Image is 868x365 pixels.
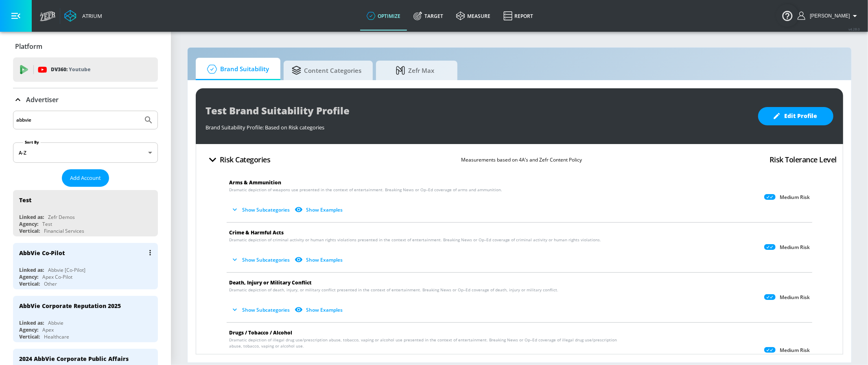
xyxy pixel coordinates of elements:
span: Zefr Max [384,61,446,80]
div: TestLinked as:Zefr DemosAgency:TestVertical:Financial Services [13,190,158,236]
span: Dramatic depiction of illegal drug use/prescription abuse, tobacco, vaping or alcohol use present... [229,337,627,349]
span: Add Account [70,173,101,183]
span: Dramatic depiction of weapons use presented in the context of entertainment. Breaking News or Op–... [229,187,502,193]
div: Agency: [19,273,38,280]
div: Financial Services [44,227,84,234]
div: 2024 AbbVie Corporate Public Affairs [19,355,129,363]
button: Show Examples [293,253,346,267]
div: Linked as: [19,267,44,273]
input: Search by name [16,115,140,125]
div: AbbVie Corporate Reputation 2025Linked as:AbbvieAgency:ApexVertical:Healthcare [13,296,158,342]
button: Open Resource Center [776,4,799,27]
div: Brand Suitability Profile: Based on Risk categories [206,120,750,131]
span: Dramatic depiction of criminal activity or human rights violations presented in the context of en... [229,237,601,243]
button: Submit Search [140,111,157,129]
div: DV360: Youtube [13,57,158,82]
p: Advertiser [26,95,59,104]
a: measure [450,1,497,31]
div: Vertical: [19,227,40,234]
div: Linked as: [19,319,44,326]
div: Apex Co-Pilot [42,273,72,280]
a: optimize [360,1,407,31]
button: Show Subcategories [229,203,293,216]
button: Risk Categories [202,150,274,169]
div: Abbvie [Co-Pilot] [48,267,85,273]
div: AbbVie Co-Pilot [19,249,65,257]
div: Advertiser [13,88,158,111]
div: Test [42,221,52,227]
span: v 4.28.0 [848,27,860,31]
div: AbbVie Corporate Reputation 2025 [19,302,121,310]
div: Platform [13,35,158,58]
div: Agency: [19,221,38,227]
h4: Risk Categories [220,154,271,165]
p: Medium Risk [780,244,810,251]
p: Platform [15,42,42,51]
div: AbbVie Co-PilotLinked as:Abbvie [Co-Pilot]Agency:Apex Co-PilotVertical:Other [13,243,158,289]
div: Vertical: [19,333,40,340]
p: Medium Risk [780,294,810,301]
span: Arms & Ammunition [229,179,281,186]
span: Content Categories [292,61,361,80]
button: Add Account [62,169,109,187]
div: A-Z [13,142,158,163]
h4: Risk Tolerance Level [770,154,837,165]
span: Death, Injury or Military Conflict [229,279,312,286]
button: Show Examples [293,303,346,317]
div: Agency: [19,326,38,333]
div: Linked as: [19,214,44,221]
button: Edit Profile [758,107,833,125]
span: Edit Profile [774,111,817,121]
span: Brand Suitability [204,59,269,79]
div: Other [44,280,57,287]
div: Zefr Demos [48,214,75,221]
div: Test [19,196,31,204]
div: Vertical: [19,280,40,287]
a: Report [497,1,540,31]
div: Healthcare [44,333,69,340]
p: Youtube [69,65,90,74]
a: Atrium [64,10,102,22]
button: Show Subcategories [229,253,293,267]
div: Apex [42,326,54,333]
label: Sort By [23,140,41,145]
button: [PERSON_NAME] [798,11,860,21]
p: Medium Risk [780,347,810,354]
button: Show Examples [293,203,346,216]
span: login as: yen.lopezgallardo@zefr.com [807,13,850,19]
button: Show Subcategories [229,303,293,317]
div: Abbvie [48,319,63,326]
div: Atrium [79,12,102,20]
span: Dramatic depiction of death, injury, or military conflict presented in the context of entertainme... [229,287,558,293]
p: DV360: [51,65,90,74]
p: Medium Risk [780,194,810,201]
p: Measurements based on 4A’s and Zefr Content Policy [461,155,582,164]
a: Target [407,1,450,31]
span: Drugs / Tobacco / Alcohol [229,329,292,336]
span: Crime & Harmful Acts [229,229,284,236]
